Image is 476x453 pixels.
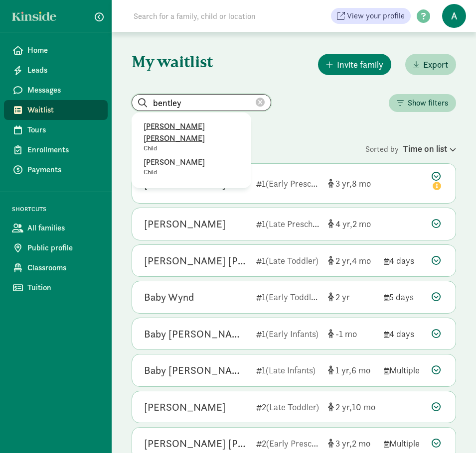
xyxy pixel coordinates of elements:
span: All families [27,222,100,234]
div: [object Object] [328,400,376,414]
span: 6 [351,364,370,376]
iframe: Chat Widget [426,405,476,453]
span: (Early Infants) [266,328,318,340]
span: Show filters [408,97,448,109]
span: Home [27,44,100,56]
a: Tuition [4,278,108,298]
div: Time on list [403,142,456,155]
span: Export [423,58,448,71]
div: 4 days [384,254,424,267]
div: 2 [256,400,320,414]
span: (Late Infants) [266,364,316,376]
div: Baby Greenwald [144,362,248,378]
div: [object Object] [328,437,376,450]
p: [PERSON_NAME] [144,156,239,168]
button: Show filters [389,94,456,112]
a: Waitlist [4,100,108,120]
div: Multiple [384,437,424,450]
span: 2 [335,291,350,303]
div: Roland Carlson [144,216,226,232]
span: (Late Preschool) [266,218,326,229]
div: Baby Wynd [144,289,194,305]
span: 1 [335,364,351,376]
div: 1 [256,177,320,190]
div: Reyven Veloso [144,399,226,415]
input: Search for a family, child or location [128,6,331,26]
div: 2 [256,437,320,450]
div: Baby Caskey [144,326,248,342]
p: [PERSON_NAME] [PERSON_NAME] [144,120,239,144]
span: 3 [335,178,352,189]
a: Payments [4,160,108,180]
div: 5 days [384,290,424,304]
p: Child [144,144,239,152]
div: [object Object] [328,327,376,340]
a: Enrollments [4,140,108,160]
input: Search list... [132,95,271,111]
h1: My waitlist [132,52,251,72]
a: Leads [4,60,108,80]
div: Multiple [384,363,424,377]
button: Export [405,54,456,75]
p: Child [144,168,239,176]
div: 1 [256,290,320,304]
span: (Late Toddler) [266,401,319,413]
span: 4 [335,218,352,229]
button: Invite family [318,54,391,75]
div: Hadley Grace Lesch [144,253,248,269]
span: Waitlist [27,104,100,116]
span: Messages [27,84,100,96]
span: Payments [27,164,100,176]
a: Messages [4,80,108,100]
div: [object Object] [328,217,376,230]
span: -1 [335,328,357,340]
span: Leads [27,64,100,76]
span: (Early Preschool) [266,178,329,189]
a: Public profile [4,238,108,258]
span: 2 [352,218,371,229]
span: Classrooms [27,262,100,274]
span: Public profile [27,242,100,254]
span: (Early Preschool) [266,438,330,449]
a: Home [4,40,108,60]
div: [object Object] [328,290,376,304]
div: 1 [256,327,320,340]
span: Tuition [27,282,100,294]
span: (Late Toddler) [266,255,318,266]
div: 1 [256,363,320,377]
span: Tours [27,124,100,136]
div: [object Object] [328,363,376,377]
span: 4 [352,255,371,266]
div: 1 [256,254,320,267]
a: All families [4,218,108,238]
span: 10 [352,401,375,413]
span: Enrollments [27,144,100,156]
span: 3 [335,438,352,449]
a: Classrooms [4,258,108,278]
a: Tours [4,120,108,140]
div: 1 [256,217,320,230]
span: View your profile [347,10,405,22]
a: View your profile [331,8,411,24]
div: [object Object] [328,254,376,267]
span: 2 [335,255,352,266]
span: (Early Toddler) [266,291,321,303]
span: A [442,4,466,28]
span: Invite family [337,58,383,71]
span: 2 [335,401,352,413]
div: Aylin Lopez Baray [144,436,248,452]
div: [object Object] [328,177,376,190]
div: 4 days [384,327,424,340]
div: Sorted by [365,142,456,155]
span: 2 [352,438,370,449]
span: 8 [352,178,371,189]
